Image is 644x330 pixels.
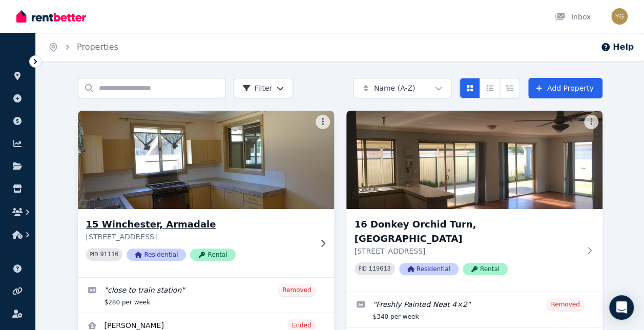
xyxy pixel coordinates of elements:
span: Residential [399,263,459,275]
small: PID [90,252,98,257]
img: 16 Donkey Orchid Turn, Greenfields [346,111,603,209]
button: More options [584,115,598,129]
a: 15 Winchester, Armadale15 Winchester, Armadale[STREET_ADDRESS]PID 91116ResidentialRental [78,111,334,277]
a: Properties [77,42,118,52]
p: [STREET_ADDRESS] [86,232,311,242]
img: 15 Winchester, Armadale [71,108,340,212]
button: Compact list view [480,78,500,98]
img: Yi Gong [611,8,628,25]
span: Filter [242,83,273,93]
a: Edit listing: Freshly Painted Neat 4×2 [346,292,603,327]
button: Help [600,41,634,53]
h3: 16 Donkey Orchid Turn, [GEOGRAPHIC_DATA] [355,217,580,246]
button: More options [316,115,330,129]
a: Add Property [528,78,603,98]
p: [STREET_ADDRESS] [355,246,580,256]
span: Residential [127,249,186,261]
div: Open Intercom Messenger [609,295,634,320]
small: PID [359,266,367,272]
code: 119613 [368,265,390,273]
span: Rental [463,263,508,275]
img: RentBetter [16,9,86,24]
a: 16 Donkey Orchid Turn, Greenfields16 Donkey Orchid Turn, [GEOGRAPHIC_DATA][STREET_ADDRESS]PID 119... [346,111,603,292]
span: Name (A-Z) [374,83,416,93]
button: Expanded list view [500,78,520,98]
div: Inbox [555,12,591,22]
div: View options [460,78,520,98]
a: Edit listing: close to train station [78,278,334,313]
span: Rental [190,249,235,261]
h3: 15 Winchester, Armadale [86,217,311,232]
button: Filter [234,78,294,98]
code: 91116 [100,251,118,258]
nav: Breadcrumb [36,33,131,61]
button: Name (A-Z) [353,78,451,98]
button: Card view [460,78,480,98]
